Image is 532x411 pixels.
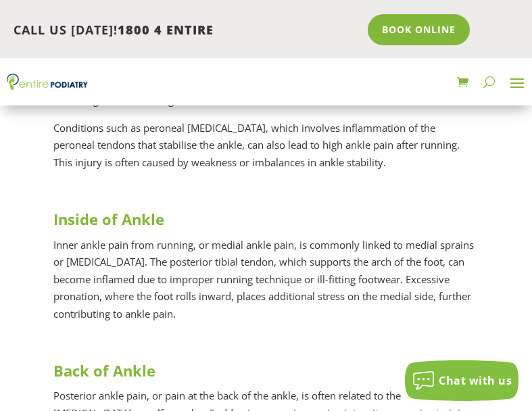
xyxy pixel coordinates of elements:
a: Book Online [368,14,470,45]
strong: Inside of Ankle [53,209,164,229]
p: Conditions such as peroneal [MEDICAL_DATA], which involves inflammation of the peroneal tendons t... [53,120,479,182]
button: Chat with us [405,360,518,401]
span: Chat with us [439,373,512,388]
p: CALL US [DATE]! [14,22,358,39]
strong: Back of Ankle [53,360,155,381]
span: 1800 4 ENTIRE [118,22,214,38]
p: Inner ankle pain from running, or medial ankle pain, is commonly linked to medial sprains or [MED... [53,237,479,333]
